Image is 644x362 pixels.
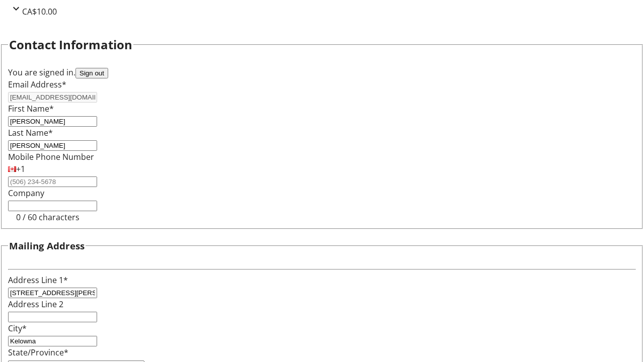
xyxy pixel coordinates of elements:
[8,323,27,334] label: City*
[8,336,97,346] input: City
[8,79,66,90] label: Email Address*
[9,239,85,253] h3: Mailing Address
[8,103,54,114] label: First Name*
[75,68,108,78] button: Sign out
[9,36,132,54] h2: Contact Information
[8,127,53,138] label: Last Name*
[8,299,63,310] label: Address Line 2
[8,66,636,78] div: You are signed in.
[8,347,68,358] label: State/Province*
[8,288,97,298] input: Address
[22,6,57,17] span: CA$10.00
[16,212,79,223] tr-character-limit: 0 / 60 characters
[8,176,97,187] input: (506) 234-5678
[8,188,44,199] label: Company
[8,275,68,286] label: Address Line 1*
[8,151,94,162] label: Mobile Phone Number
